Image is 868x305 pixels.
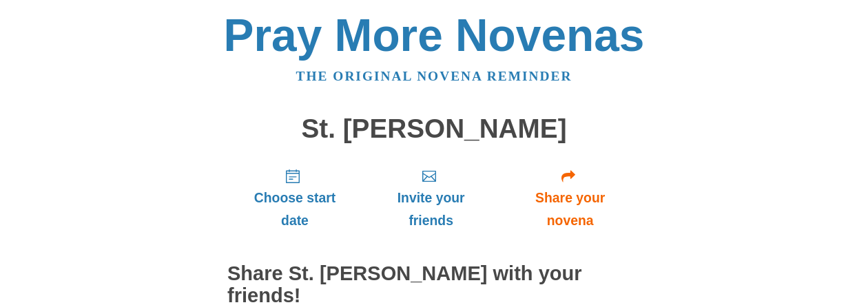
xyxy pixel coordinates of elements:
h1: St. [PERSON_NAME] [227,114,641,144]
a: The original novena reminder [296,69,572,83]
a: Invite your friends [362,157,499,239]
span: Choose start date [241,187,349,232]
span: Share your novena [513,187,627,232]
a: Pray More Novenas [224,10,645,61]
span: Invite your friends [376,187,486,232]
a: Share your novena [499,157,641,239]
a: Choose start date [227,157,362,239]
